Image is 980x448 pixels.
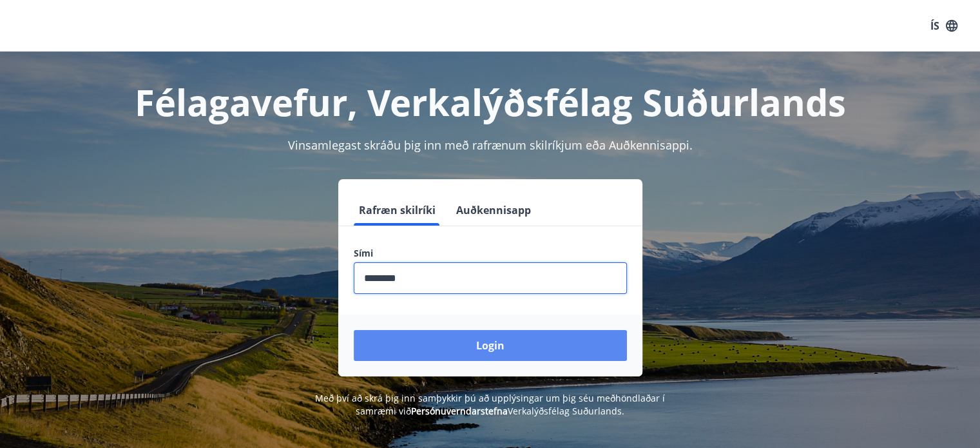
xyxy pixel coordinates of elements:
[315,392,665,417] span: Með því að skrá þig inn samþykkir þú að upplýsingar um þig séu meðhöndlaðar í samræmi við Verkalý...
[42,77,939,126] h1: Félagavefur, Verkalýðsfélag Suðurlands
[923,14,965,37] button: ÍS
[354,195,441,226] button: Rafræn skilríki
[411,405,508,417] a: Persónuverndarstefna
[354,330,627,361] button: Login
[451,195,536,226] button: Auðkennisapp
[288,137,693,153] span: Vinsamlegast skráðu þig inn með rafrænum skilríkjum eða Auðkennisappi.
[354,247,627,260] label: Sími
